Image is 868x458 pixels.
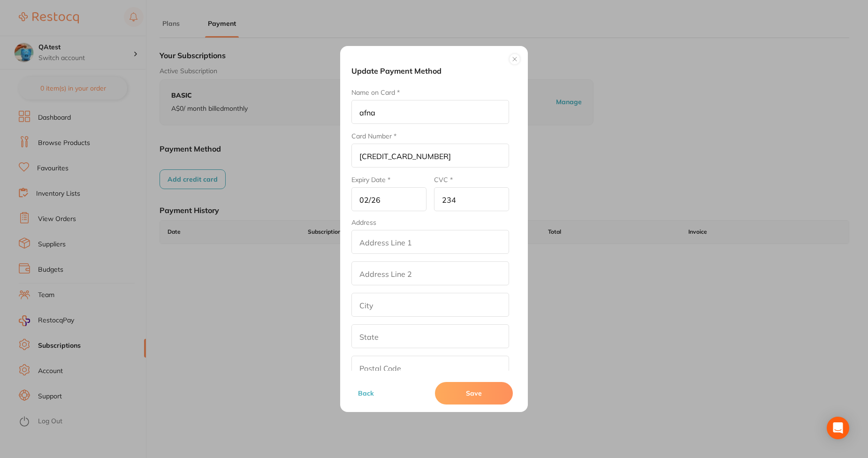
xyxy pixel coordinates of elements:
input: State [351,324,509,348]
label: Expiry Date * [351,176,390,183]
h5: Update Payment Method [351,66,517,76]
input: 1234 1234 1234 1234 [351,144,509,168]
label: CVC * [434,176,453,183]
input: Address Line 1 [351,230,509,254]
legend: Address [351,219,376,226]
input: MM/YY [351,187,426,211]
label: Name on Card * [351,89,400,96]
button: Save [435,382,513,405]
div: Open Intercom Messenger [827,417,849,439]
input: Address Line 2 [351,261,509,285]
input: CVC [434,187,509,211]
button: Back [355,382,427,405]
input: City [351,293,509,317]
label: Card Number * [351,132,396,140]
input: Postal Code [351,356,509,380]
